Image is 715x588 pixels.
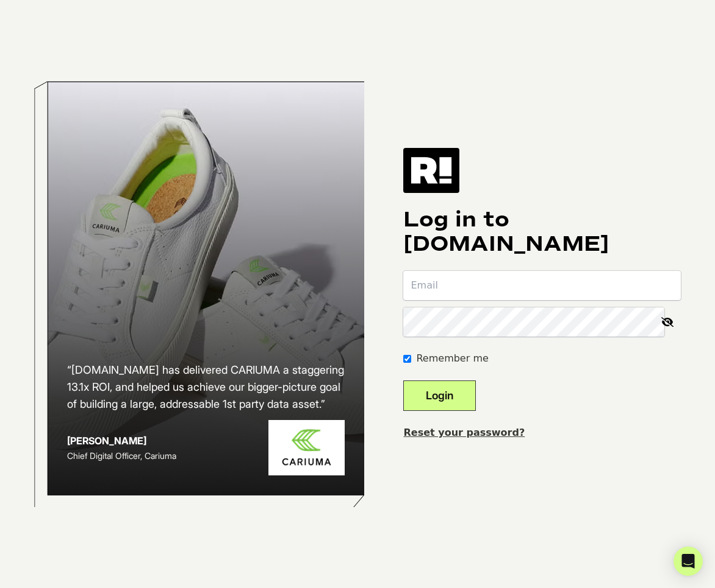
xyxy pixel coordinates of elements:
[403,148,459,193] img: Retention.com
[403,208,681,256] h1: Log in to [DOMAIN_NAME]
[416,351,488,366] label: Remember me
[67,435,146,447] strong: [PERSON_NAME]
[67,362,345,413] h2: “[DOMAIN_NAME] has delivered CARIUMA a staggering 13.1x ROI, and helped us achieve our bigger-pic...
[403,427,525,438] a: Reset your password?
[403,380,476,411] button: Login
[403,271,681,300] input: Email
[674,547,703,576] div: Open Intercom Messenger
[268,420,345,475] img: Cariuma
[67,450,176,461] span: Chief Digital Officer, Cariuma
